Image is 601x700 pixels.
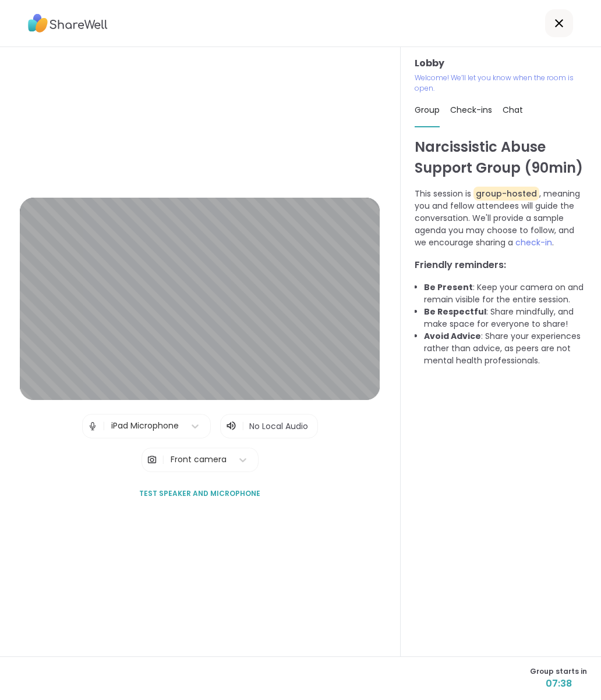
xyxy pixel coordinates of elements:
[242,419,245,433] span: |
[530,666,587,677] span: Group starts in
[515,237,552,248] span: check-in
[415,137,587,178] h1: Narcissistic Abuse Support Group (90min)
[530,677,587,691] span: 07:38
[87,415,98,438] img: Microphone
[102,415,105,438] span: |
[415,188,587,249] p: This session is , meaning you and fellow attendees will guide the conversation. We'll provide a s...
[139,488,260,499] span: Test speaker and microphone
[162,448,165,472] span: |
[424,306,587,330] li: : Share mindfully, and make space for everyone to share!
[415,258,587,272] h3: Friendly reminders:
[28,10,108,37] img: ShareWell Logo
[424,281,587,306] li: : Keep your camera on and remain visible for the entire session.
[424,306,486,317] b: Be Respectful
[135,481,265,506] button: Test speaker and microphone
[503,104,523,116] span: Chat
[473,187,539,201] span: group-hosted
[424,281,473,293] b: Be Present
[415,104,440,116] span: Group
[415,56,587,70] h3: Lobby
[111,420,179,432] div: iPad Microphone
[147,448,157,472] img: Camera
[424,330,587,367] li: : Share your experiences rather than advice, as peers are not mental health professionals.
[171,453,227,466] div: Front camera
[249,420,308,432] span: No Local Audio
[450,104,492,116] span: Check-ins
[424,330,481,342] b: Avoid Advice
[415,73,582,94] p: Welcome! We’ll let you know when the room is open.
